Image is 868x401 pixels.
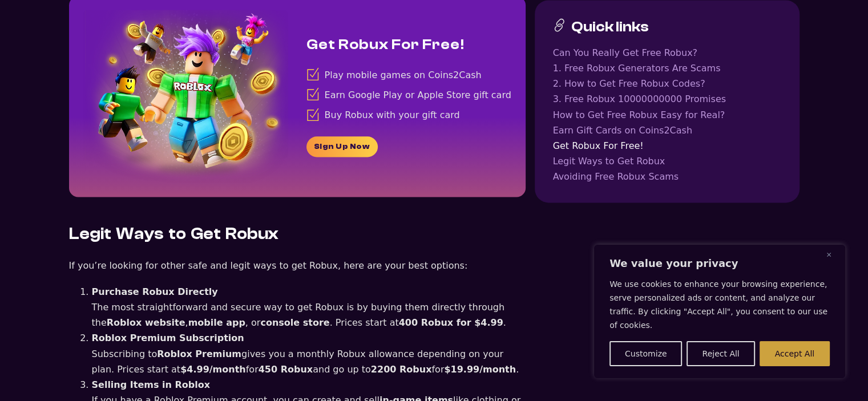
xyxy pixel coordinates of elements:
[92,333,244,343] strong: Roblox Premium Subscription
[826,248,840,261] button: Close
[92,379,210,390] strong: Selling Items in Roblox
[571,18,649,36] h3: Quick links
[306,136,378,157] a: Sign Up Now
[107,317,185,328] strong: Roblox website
[157,349,241,359] strong: Roblox Premium
[553,169,781,184] a: Avoiding Free Robux Scams
[180,364,246,375] strong: $4.99/month
[69,224,526,244] h2: Legit Ways to Get Robux
[69,258,526,273] p: If you’re looking for other safe and legit ways to get Robux, here are your best options:
[553,45,781,60] a: Can You Really Get Free Robux?
[687,341,754,366] button: Reject All
[553,107,781,123] a: How to Get Free Robux Easy for Real?
[92,330,526,377] li: Subscribing to gives you a monthly Robux allowance depending on your plan. Prices start at for an...
[553,91,781,107] a: 3. Free Robux 10000000000 Promises
[92,286,218,297] strong: Purchase Robux Directly
[760,341,830,366] button: Accept All
[553,60,781,76] a: 1. Free Robux Generators Are Scams
[444,364,516,375] strong: $19.99/month
[553,123,781,138] a: Earn Gift Cards on Coins2Cash
[553,153,781,169] a: Legit Ways to Get Robux
[826,252,831,257] img: Close
[92,284,526,331] li: The most straightforward and secure way to get Robux is by buying them directly through the , , o...
[371,364,432,375] strong: 2200 Robux
[553,138,781,153] a: Get Robux For Free!
[325,67,482,83] p: Play mobile games on Coins2Cash
[609,341,682,366] button: Customize
[260,317,329,328] strong: console store
[325,87,511,103] p: Earn Google Play or Apple Store gift card
[188,317,245,328] strong: mobile app
[609,257,830,270] p: We value your privacy
[259,364,313,375] strong: 450 Robux
[594,245,845,378] div: We value your privacy
[306,36,465,54] h3: Get Robux For Free!
[609,277,830,332] p: We use cookies to enhance your browsing experience, serve personalized ads or content, and analyz...
[553,76,781,91] a: 2. How to Get Free Robux Codes?
[399,317,503,328] strong: 400 Robux for $4.99
[325,107,460,123] p: Buy Robux with your gift card
[553,45,781,185] nav: Table of contents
